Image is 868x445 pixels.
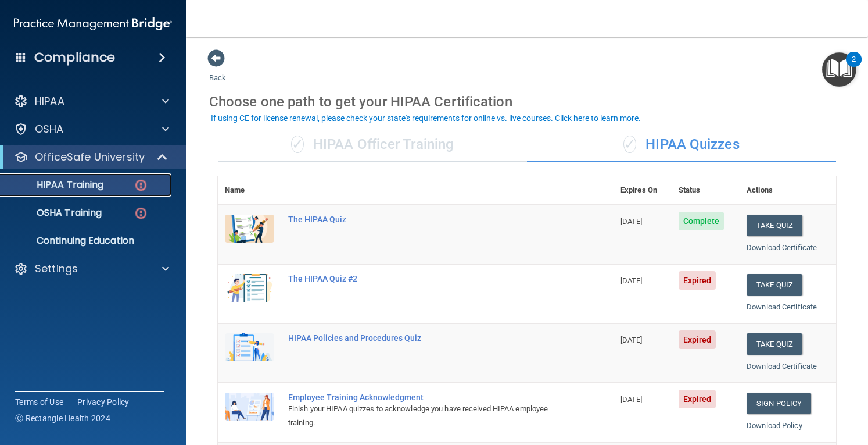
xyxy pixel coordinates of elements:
button: Take Quiz [747,333,802,355]
img: danger-circle.6113f641.png [134,178,148,193]
p: HIPAA [35,94,64,108]
button: Take Quiz [747,274,802,296]
img: danger-circle.6113f641.png [134,206,148,220]
div: The HIPAA Quiz #2 [288,274,555,283]
p: Continuing Education [8,235,166,247]
div: HIPAA Officer Training [218,127,527,162]
a: Download Certificate [747,362,817,371]
span: [DATE] [620,395,643,404]
th: Status [672,176,740,205]
span: [DATE] [620,336,643,344]
a: Download Certificate [747,243,817,252]
a: OfficeSafe University [14,150,168,164]
a: Download Policy [747,421,802,430]
a: Download Certificate [747,302,817,311]
span: Expired [679,390,716,408]
button: Take Quiz [747,215,802,236]
img: PMB logo [14,12,172,35]
p: Settings [35,262,78,276]
p: OSHA Training [8,207,102,219]
a: Back [209,59,226,82]
span: Expired [679,330,716,349]
div: Finish your HIPAA quizzes to acknowledge you have received HIPAA employee training. [288,402,555,430]
div: The HIPAA Quiz [288,215,555,224]
h4: Compliance [34,49,115,66]
div: HIPAA Quizzes [527,127,836,162]
span: ✓ [623,136,636,153]
a: Privacy Policy [77,396,130,408]
div: Employee Training Acknowledgment [288,393,555,402]
span: Expired [679,271,716,290]
span: Ⓒ Rectangle Health 2024 [15,412,110,424]
span: ✓ [291,136,304,153]
p: OfficeSafe University [35,150,145,164]
div: If using CE for license renewal, please check your state's requirements for online vs. live cours... [211,114,641,122]
div: HIPAA Policies and Procedures Quiz [288,333,555,343]
button: If using CE for license renewal, please check your state's requirements for online vs. live cours... [209,112,643,124]
th: Name [218,176,281,205]
div: Choose one path to get your HIPAA Certification [209,85,845,119]
p: OSHA [35,122,64,136]
a: OSHA [14,122,169,136]
span: Complete [679,212,724,230]
a: Terms of Use [15,396,63,408]
a: Settings [14,262,169,276]
button: Open Resource Center, 2 new notifications [822,52,856,87]
th: Actions [740,176,836,205]
p: HIPAA Training [8,179,103,191]
div: 2 [852,59,856,74]
span: [DATE] [620,276,643,285]
th: Expires On [614,176,672,205]
span: [DATE] [620,217,643,226]
a: HIPAA [14,94,169,108]
a: Sign Policy [747,393,811,414]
